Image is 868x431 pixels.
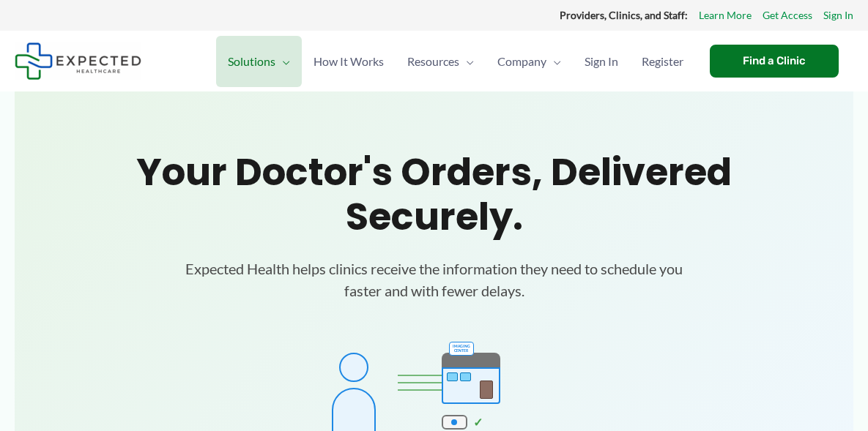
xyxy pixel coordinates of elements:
[453,349,470,353] div: CENTER
[823,6,853,25] a: Sign In
[546,36,561,87] span: Menu Toggle
[68,150,801,240] h1: Your doctor's orders, delivered securely.
[642,36,683,87] span: Register
[178,258,691,301] p: Expected Health helps clinics receive the information they need to schedule you faster and with f...
[216,36,302,87] a: SolutionsMenu Toggle
[459,36,474,87] span: Menu Toggle
[216,36,695,87] nav: Primary Site Navigation
[396,36,486,87] a: ResourcesMenu Toggle
[302,36,396,87] a: How It Works
[497,36,546,87] span: Company
[228,36,275,87] span: Solutions
[763,6,812,25] a: Get Access
[453,345,470,348] div: IMAGING
[710,45,839,78] a: Find a Clinic
[15,42,141,80] img: Expected Healthcare Logo - side, dark font, small
[486,36,573,87] a: CompanyMenu Toggle
[573,36,630,87] a: Sign In
[314,36,384,87] span: How It Works
[275,36,290,87] span: Menu Toggle
[560,9,688,21] strong: Providers, Clinics, and Staff:
[585,36,618,87] span: Sign In
[699,6,752,25] a: Learn More
[630,36,695,87] a: Register
[407,36,459,87] span: Resources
